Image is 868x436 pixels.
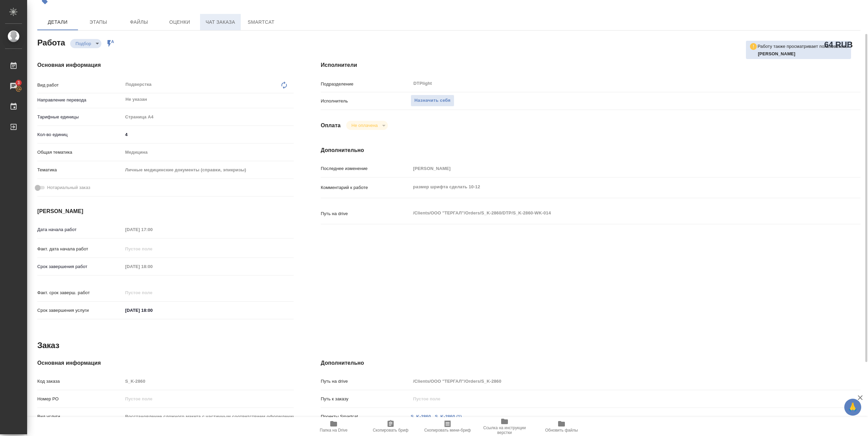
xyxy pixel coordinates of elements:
button: Подбор [74,41,93,46]
div: Подбор [346,121,388,130]
span: Оценки [163,18,196,26]
a: S_K-2860, [411,414,432,419]
h2: 64 RUB [824,39,853,50]
b: [PERSON_NAME] [758,51,795,56]
p: Последнее изменение [321,165,411,172]
p: Путь на drive [321,378,411,385]
a: 3 [2,78,25,95]
input: ✎ Введи что-нибудь [123,305,182,315]
input: Пустое поле [411,376,815,386]
button: Скопировать мини-бриф [419,417,476,436]
p: Исполнитель [321,98,411,105]
button: Назначить себя [411,95,454,107]
input: Пустое поле [123,394,294,404]
p: Проекты Smartcat [321,413,411,420]
p: Подразделение [321,81,411,88]
span: Ссылка на инструкции верстки [480,425,529,435]
span: 3 [13,79,24,86]
h4: Основная информация [37,61,294,69]
textarea: /Clients/ООО "ТЕРГАЛ"/Orders/S_K-2860/DTP/S_K-2860-WK-014 [411,207,815,219]
div: Страница А4 [123,111,294,123]
p: Работу также просматривает пользователь [757,43,848,50]
p: Направление перевода [37,97,123,103]
h4: Исполнители [321,61,861,69]
p: Тематика [37,167,123,173]
span: Этапы [82,18,115,26]
input: Пустое поле [123,376,294,386]
span: 🙏 [847,400,859,414]
h4: Дополнительно [321,146,861,154]
div: Медицина [123,147,294,158]
p: Вид работ [37,82,123,89]
h2: Заказ [37,340,59,351]
button: Папка на Drive [305,417,362,436]
input: Пустое поле [123,412,294,421]
p: Вид услуги [37,413,123,420]
button: 🙏 [844,399,861,416]
span: Скопировать мини-бриф [424,428,471,433]
span: Нотариальный заказ [47,184,90,191]
h4: [PERSON_NAME] [37,207,294,215]
h4: Оплата [321,121,341,130]
h4: Дополнительно [321,359,861,367]
input: Пустое поле [123,262,182,271]
span: SmartCat [245,18,277,26]
p: Кол-во единиц [37,131,123,138]
p: Номер РО [37,396,123,402]
p: Факт. дата начала работ [37,246,123,252]
input: Пустое поле [411,394,815,404]
p: Тарифные единицы [37,114,123,120]
span: Обновить файлы [545,428,578,433]
p: Дата начала работ [37,226,123,233]
button: Обновить файлы [533,417,590,436]
div: Подбор [70,39,101,48]
span: Файлы [123,18,155,26]
p: Факт. срок заверш. работ [37,289,123,296]
textarea: размер шрифта сделать 10-12 [411,181,815,193]
p: Комментарий к работе [321,184,411,191]
h4: Основная информация [37,359,294,367]
input: Пустое поле [123,288,182,298]
input: ✎ Введи что-нибудь [123,130,294,139]
button: Не оплачена [350,122,380,128]
span: Папка на Drive [320,428,348,433]
p: Общая тематика [37,149,123,156]
p: Код заказа [37,378,123,385]
p: Срок завершения работ [37,263,123,270]
p: Срок завершения услуги [37,307,123,314]
input: Пустое поле [123,225,182,234]
button: Скопировать бриф [362,417,419,436]
span: Скопировать бриф [373,428,408,433]
div: Личные медицинские документы (справки, эпикризы) [123,164,294,176]
button: Ссылка на инструкции верстки [476,417,533,436]
span: Чат заказа [204,18,237,26]
p: Путь к заказу [321,396,411,402]
h2: Работа [37,36,65,48]
a: S_K-2860 (1) [435,414,462,419]
span: Детали [41,18,74,26]
p: Архипова Екатерина [758,51,848,57]
p: Путь на drive [321,210,411,217]
input: Пустое поле [123,244,182,254]
span: Назначить себя [414,97,450,105]
input: Пустое поле [411,164,815,173]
